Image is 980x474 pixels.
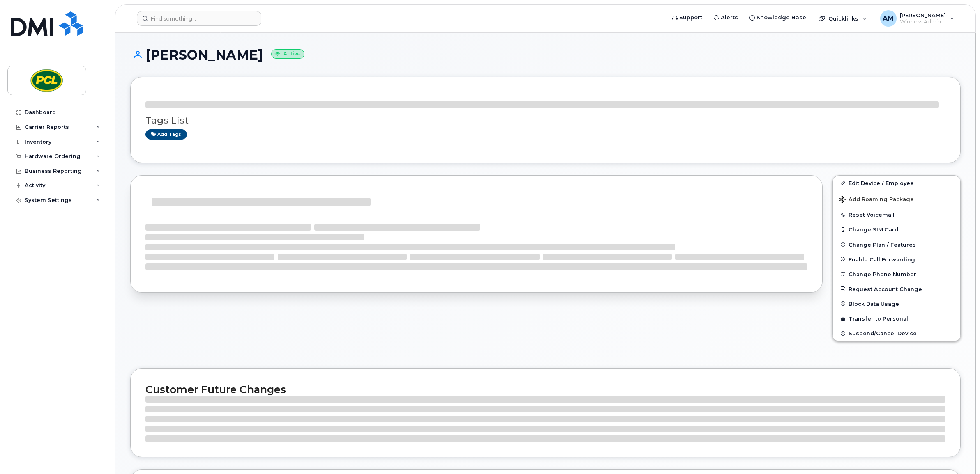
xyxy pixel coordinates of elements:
[145,115,945,126] h3: Tags List
[833,326,960,341] button: Suspend/Cancel Device
[849,241,916,247] span: Change Plan / Features
[833,176,960,190] a: Edit Device / Employee
[833,207,960,222] button: Reset Voicemail
[833,296,960,311] button: Block Data Usage
[833,282,960,296] button: Request Account Change
[145,383,945,396] h2: Customer Future Changes
[833,190,960,207] button: Add Roaming Package
[145,129,187,140] a: Add tags
[833,222,960,237] button: Change SIM Card
[849,330,917,337] span: Suspend/Cancel Device
[833,252,960,267] button: Enable Call Forwarding
[839,196,914,204] span: Add Roaming Package
[833,267,960,282] button: Change Phone Number
[130,48,961,62] h1: [PERSON_NAME]
[271,49,304,59] small: Active
[833,311,960,326] button: Transfer to Personal
[849,256,915,262] span: Enable Call Forwarding
[833,237,960,252] button: Change Plan / Features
